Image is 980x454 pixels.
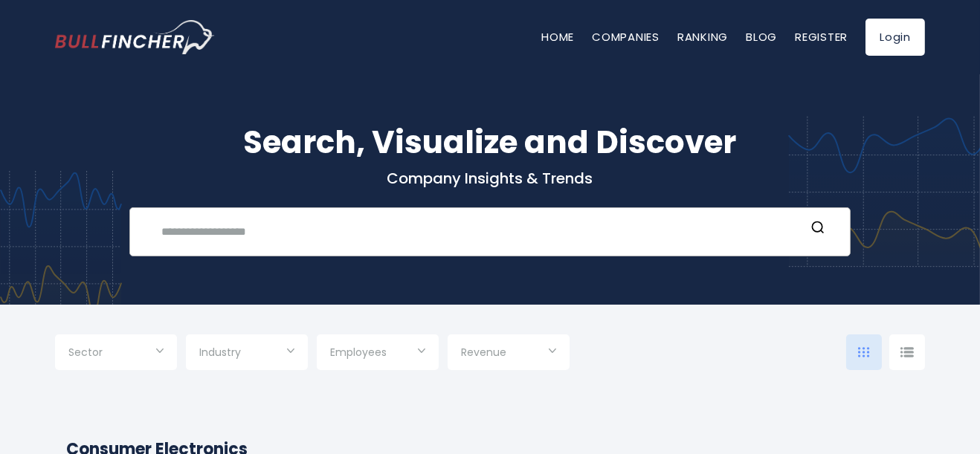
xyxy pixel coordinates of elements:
input: Selection [461,340,556,367]
a: Ranking [677,29,728,45]
h1: Search, Visualize and Discover [55,119,925,166]
a: Go to homepage [55,20,215,54]
input: Selection [199,340,294,367]
input: Selection [330,340,425,367]
input: Selection [68,340,164,367]
a: Register [795,29,848,45]
p: Company Insights & Trends [55,169,925,188]
a: Companies [592,29,660,45]
a: Home [541,29,574,45]
span: Revenue [461,346,506,359]
img: icon-comp-grid.svg [858,347,870,357]
span: Employees [330,346,387,359]
span: Industry [199,346,241,359]
button: Search [808,220,828,239]
img: icon-comp-list-view.svg [900,347,914,357]
a: Login [865,19,925,56]
img: bullfincher logo [55,20,215,54]
a: Blog [746,29,777,45]
span: Sector [68,346,103,359]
